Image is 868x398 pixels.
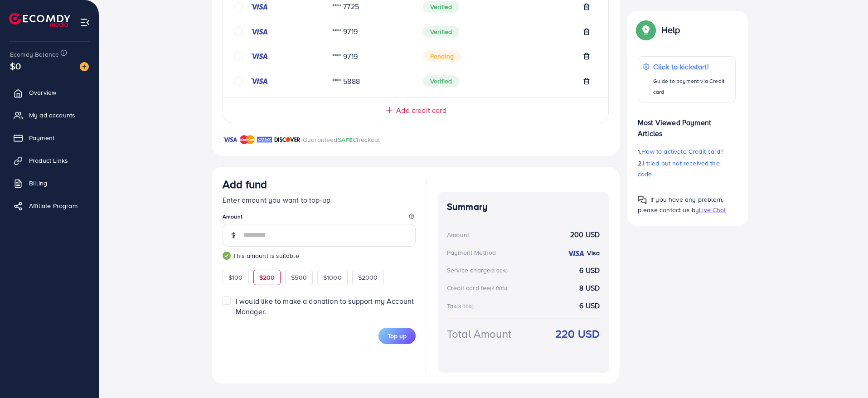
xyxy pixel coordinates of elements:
div: Payment Method [447,248,496,257]
strong: 220 USD [555,326,600,342]
strong: 6 USD [579,265,600,276]
div: Total Amount [447,326,511,342]
span: My ad accounts [29,111,75,120]
span: Verified [423,1,459,13]
img: credit [567,250,585,257]
img: brand [240,134,255,145]
img: brand [223,134,238,145]
span: Affiliate Program [29,201,78,210]
a: Product Links [7,151,92,170]
img: logo [9,13,70,27]
div: Amount [447,230,469,239]
small: (3.00%) [490,267,508,274]
span: Pending [423,50,461,62]
span: $500 [291,273,307,282]
span: How to activate Credit card? [641,147,723,156]
strong: 200 USD [570,229,600,240]
small: (4.00%) [490,285,507,292]
span: Payment [29,133,54,142]
h4: Summary [447,201,600,213]
span: I would like to make a donation to support my Account Manager. [236,296,414,316]
small: (3.00%) [456,303,474,310]
div: Credit card fee [447,283,510,292]
span: Verified [423,26,459,38]
img: menu [80,17,90,28]
div: Service charge [447,266,510,275]
p: Help [661,24,680,35]
span: Product Links [29,156,68,165]
p: 2. [638,158,736,180]
svg: circle [234,27,243,36]
h3: Add fund [223,178,267,191]
a: Affiliate Program [7,197,92,215]
img: Popup guide [638,22,654,38]
img: credit [250,53,268,60]
p: 1. [638,146,736,157]
strong: 8 USD [579,283,600,293]
img: credit [250,3,268,10]
span: Top up [388,331,407,340]
img: Popup guide [638,195,647,204]
span: $2000 [358,273,378,282]
iframe: Chat [829,357,861,391]
a: Billing [7,174,92,192]
svg: circle [234,52,243,61]
strong: 6 USD [579,301,600,311]
svg: circle [234,2,243,11]
span: Ecomdy Balance [10,50,59,59]
span: I tried but not received the code. [638,159,720,179]
img: brand [257,134,272,145]
span: Live Chat [699,205,726,214]
img: credit [250,28,268,35]
span: Billing [29,179,47,188]
a: My ad accounts [7,106,92,124]
span: $1000 [323,273,342,282]
strong: Visa [587,248,600,257]
span: Verified [423,75,459,87]
a: Overview [7,83,92,102]
svg: circle [234,77,243,86]
p: Click to kickstart! [653,61,731,72]
p: Guaranteed Checkout [303,134,380,145]
span: $0 [10,59,21,73]
img: image [80,62,89,71]
p: Enter amount you want to top-up [223,194,416,205]
p: Most Viewed Payment Articles [638,110,736,139]
div: Tax [447,301,477,311]
span: Add credit card [396,105,446,116]
a: Payment [7,129,92,147]
p: Guide to payment via Credit card [653,76,731,97]
img: credit [250,78,268,85]
img: brand [274,134,301,145]
button: Top up [378,328,416,344]
span: $100 [228,273,243,282]
span: If you have any problem, please contact us by [638,195,723,214]
span: SAFE [338,135,353,144]
legend: Amount [223,213,416,224]
span: Overview [29,88,56,97]
img: guide [223,252,231,260]
small: This amount is suitable [223,251,416,260]
span: $200 [259,273,275,282]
